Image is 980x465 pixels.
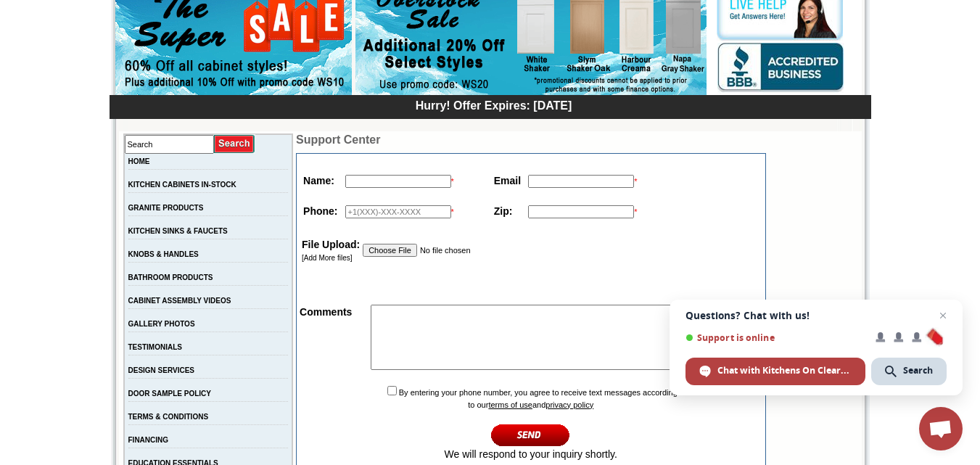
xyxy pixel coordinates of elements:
[685,310,947,321] span: Questions? Chat with us!
[717,364,852,377] span: Chat with Kitchens On Clearance
[903,364,933,377] span: Search
[919,407,963,450] a: Open chat
[303,205,337,217] strong: Phone:
[214,134,255,154] input: Submit
[494,205,513,217] strong: Zip:
[128,204,204,212] a: GRANITE PRODUCTS
[128,297,231,305] a: CABINET ASSEMBLY VIDEOS
[117,97,871,112] div: Hurry! Offer Expires: [DATE]
[128,413,209,421] a: TERMS & CONDITIONS
[128,227,228,235] a: KITCHEN SINKS & FAUCETS
[685,332,865,343] span: Support is online
[128,181,236,189] a: KITCHEN CABINETS IN-STOCK
[302,254,352,262] a: [Add More files]
[128,320,195,328] a: GALLERY PHOTOS
[296,133,765,147] td: Support Center
[300,306,352,318] strong: Comments
[871,358,947,385] span: Search
[494,175,521,186] strong: Email
[128,436,169,444] a: FINANCING
[128,366,195,374] a: DESIGN SERVICES
[488,400,532,409] a: terms of use
[345,205,451,218] input: +1(XXX)-XXX-XXXX
[128,157,150,165] a: HOME
[302,239,360,250] strong: File Upload:
[128,343,182,351] a: TESTIMONIALS
[303,175,334,186] strong: Name:
[545,400,593,409] a: privacy policy
[685,358,865,385] span: Chat with Kitchens On Clearance
[491,423,570,447] input: Continue
[128,273,213,281] a: BATHROOM PRODUCTS
[128,390,211,398] a: DOOR SAMPLE POLICY
[128,250,199,258] a: KNOBS & HANDLES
